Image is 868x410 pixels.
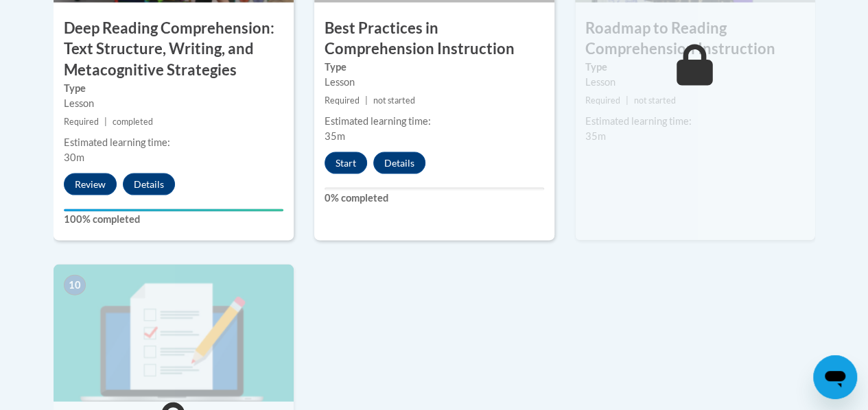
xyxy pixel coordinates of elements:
[64,152,84,163] span: 30m
[585,130,606,142] span: 35m
[64,135,283,150] div: Estimated learning time:
[64,81,283,96] label: Type
[325,60,544,75] label: Type
[325,95,360,106] span: Required
[64,209,283,212] div: Your progress
[325,114,544,129] div: Estimated learning time:
[585,95,620,106] span: Required
[64,275,86,296] span: 10
[585,60,805,75] label: Type
[325,130,345,142] span: 35m
[64,117,99,127] span: Required
[373,95,415,106] span: not started
[54,265,294,402] img: Course Image
[64,173,117,195] button: Review
[373,152,425,174] button: Details
[325,191,544,206] label: 0% completed
[585,75,805,90] div: Lesson
[365,95,368,106] span: |
[813,355,857,399] iframe: Button to launch messaging window
[123,173,175,195] button: Details
[325,75,544,90] div: Lesson
[64,212,283,227] label: 100% completed
[54,18,294,81] h3: Deep Reading Comprehension: Text Structure, Writing, and Metacognitive Strategies
[626,95,629,106] span: |
[113,117,153,127] span: completed
[314,18,554,60] h3: Best Practices in Comprehension Instruction
[585,114,805,129] div: Estimated learning time:
[634,95,676,106] span: not started
[104,117,107,127] span: |
[575,18,815,60] h3: Roadmap to Reading Comprehension Instruction
[64,96,283,111] div: Lesson
[325,152,367,174] button: Start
